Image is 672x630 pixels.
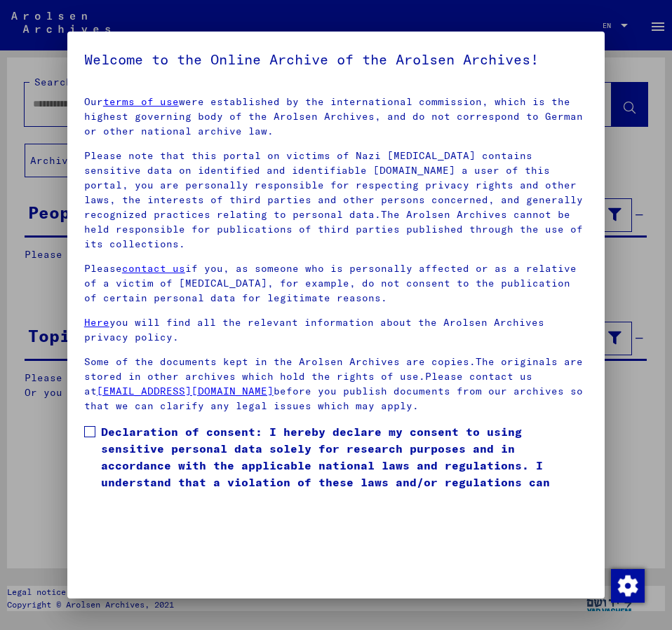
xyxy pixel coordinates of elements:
p: Our were established by the international commission, which is the highest governing body of the ... [84,95,588,139]
img: Change consent [611,569,645,603]
p: Please note that this portal on victims of Nazi [MEDICAL_DATA] contains sensitive data on identif... [84,149,588,252]
div: Change consent [610,568,644,602]
span: Declaration of consent: I hereby declare my consent to using sensitive personal data solely for r... [101,423,588,507]
p: Please if you, as someone who is personally affected or as a relative of a victim of [MEDICAL_DAT... [84,261,588,306]
h5: Welcome to the Online Archive of the Arolsen Archives! [84,48,588,71]
a: Here [84,316,109,329]
a: contact us [122,262,185,275]
p: you will find all the relevant information about the Arolsen Archives privacy policy. [84,315,588,345]
p: Some of the documents kept in the Arolsen Archives are copies.The originals are stored in other a... [84,355,588,413]
a: terms of use [103,95,179,108]
a: [EMAIL_ADDRESS][DOMAIN_NAME] [97,385,274,397]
